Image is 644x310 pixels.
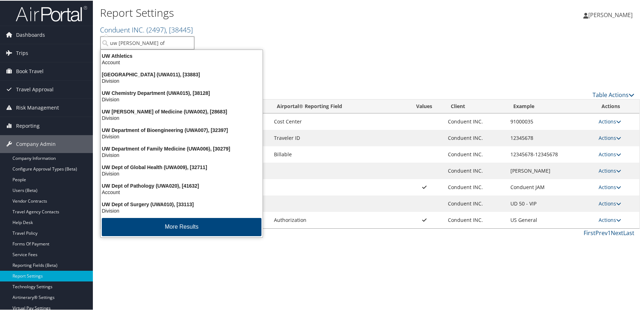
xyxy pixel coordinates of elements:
[16,44,28,61] span: Trips
[507,162,595,178] td: [PERSON_NAME]
[444,195,507,211] td: Conduent INC.
[96,133,267,139] div: Division
[595,228,608,236] a: Prev
[608,228,611,236] a: 1
[404,99,445,113] th: Values
[599,134,621,141] a: Actions
[507,99,595,113] th: Example
[507,146,595,162] td: 12345678-12345678
[583,4,640,25] a: [PERSON_NAME]
[96,200,267,207] div: UW Dept of Surgery (UWA010), [33113]
[16,25,45,43] span: Dashboards
[611,228,623,236] a: Next
[507,195,595,211] td: UD 50 - VIP
[444,146,507,162] td: Conduent INC.
[623,228,634,236] a: Last
[270,211,404,228] td: Authorization
[96,188,267,195] div: Account
[96,126,267,133] div: UW Department of Bioengineering (UWA007), [32397]
[507,211,595,228] td: US General
[96,170,267,176] div: Division
[270,129,404,146] td: Traveler ID
[96,59,267,65] div: Account
[599,167,621,173] a: Actions
[16,98,59,116] span: Risk Management
[595,99,639,113] th: Actions
[96,52,267,59] div: UW Athletics
[96,77,267,83] div: Division
[270,113,404,129] td: Cost Center
[599,199,621,206] a: Actions
[16,116,40,134] span: Reporting
[146,24,166,34] span: ( 2497 )
[444,162,507,178] td: Conduent INC.
[96,96,267,102] div: Division
[96,207,267,213] div: Division
[584,228,595,236] a: First
[599,183,621,190] a: Actions
[599,117,621,124] a: Actions
[507,129,595,146] td: 12345678
[166,24,193,34] span: , [ 38445 ]
[96,163,267,170] div: UW Dept of Global Health (UWA009), [32711]
[507,113,595,129] td: 91000035
[444,211,507,228] td: Conduent INC.
[270,99,404,113] th: Airportal&reg; Reporting Field
[593,90,634,98] a: Table Actions
[16,5,87,21] img: airportal-logo.png
[96,71,267,77] div: [GEOGRAPHIC_DATA] (UWA011), [33883]
[102,217,261,235] button: More Results
[100,5,460,20] h1: Report Settings
[96,89,267,96] div: UW Chemistry Department (UWA015), [38128]
[16,62,44,80] span: Book Travel
[444,99,507,113] th: Client
[507,178,595,195] td: Conduent JAM
[599,150,621,157] a: Actions
[444,113,507,129] td: Conduent INC.
[100,36,194,49] input: Search Accounts
[96,145,267,151] div: UW Department of Family Medicine (UWA006), [30279]
[444,129,507,146] td: Conduent INC.
[100,24,193,34] a: Conduent INC.
[96,114,267,121] div: Division
[16,80,54,98] span: Travel Approval
[96,182,267,188] div: UW Dept of Pathology (UWA020), [41632]
[16,134,56,152] span: Company Admin
[599,216,621,223] a: Actions
[96,151,267,158] div: Division
[270,146,404,162] td: Billable
[96,108,267,114] div: UW [PERSON_NAME] of Medicine (UWA002), [28683]
[444,178,507,195] td: Conduent INC.
[588,10,633,18] span: [PERSON_NAME]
